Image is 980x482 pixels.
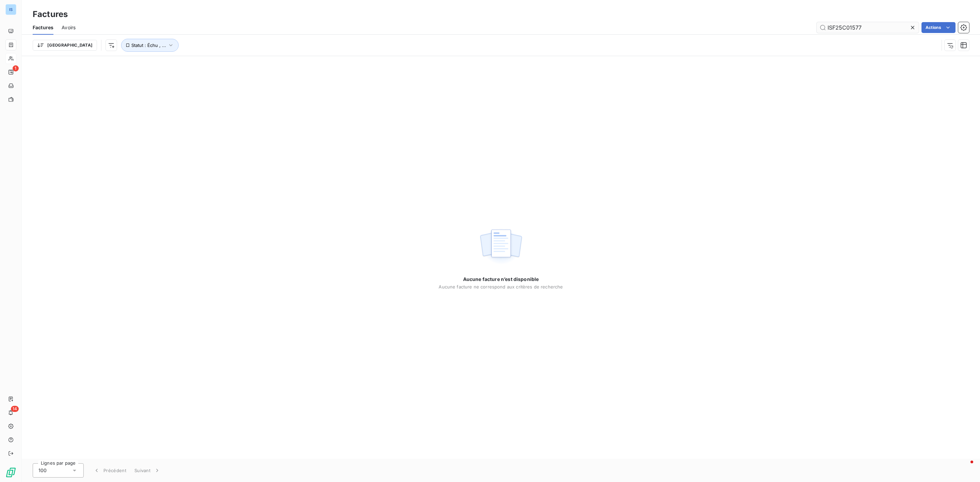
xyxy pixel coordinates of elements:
span: Avoirs [62,24,76,31]
img: Logo LeanPay [5,467,16,478]
div: IS [5,4,16,15]
span: 1 [13,65,19,71]
button: Précédent [89,463,130,478]
span: 100 [38,467,47,474]
span: 14 [11,406,19,412]
button: Suivant [130,463,165,478]
iframe: Intercom live chat [957,459,973,475]
h3: Factures [33,8,68,20]
span: Factures [33,24,53,31]
button: Statut : Échu , ... [121,39,179,52]
span: Aucune facture n’est disponible [463,276,539,283]
button: [GEOGRAPHIC_DATA] [33,40,97,51]
img: empty state [479,226,523,268]
span: Aucune facture ne correspond aux critères de recherche [439,284,563,289]
span: Statut : Échu , ... [131,43,166,48]
button: Actions [921,22,955,33]
input: Rechercher [817,22,919,33]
